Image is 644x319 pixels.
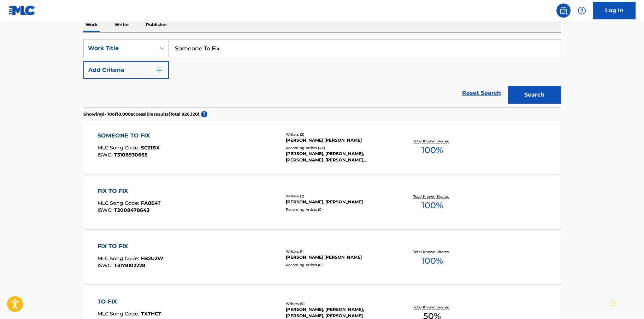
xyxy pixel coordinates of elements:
[98,131,160,140] div: SOMEONE TO FIX
[421,254,443,267] span: 100 %
[83,17,100,32] p: Work
[593,2,636,19] a: Log In
[88,44,152,53] div: Work Title
[83,39,561,107] form: Search Form
[112,17,131,32] p: Writer
[98,311,141,317] span: MLC Song Code :
[141,311,161,317] span: TX7HCT
[141,255,163,262] span: FB2U2W
[559,6,568,15] img: search
[144,17,169,32] p: Publisher
[286,151,392,163] div: [PERSON_NAME], [PERSON_NAME], [PERSON_NAME], [PERSON_NAME], [PERSON_NAME]
[98,187,161,195] div: FIX TO FIX
[286,207,392,212] div: Recording Artists ( 0 )
[286,249,392,254] div: Writers ( 1 )
[575,4,589,18] div: Help
[421,199,443,212] span: 100 %
[141,200,161,206] span: FA8E4T
[141,145,160,151] span: SC21BX
[98,262,114,269] span: ISWC :
[98,297,161,306] div: TO FIX
[83,176,561,229] a: FIX TO FIXMLC Song Code:FA8E4TISWC:T2008478643Writers (2)[PERSON_NAME], [PERSON_NAME]Recording Ar...
[114,207,149,213] span: T2008478643
[98,152,114,158] span: ISWC :
[413,249,451,254] p: Total Known Shares:
[286,199,392,205] div: [PERSON_NAME], [PERSON_NAME]
[413,305,451,310] p: Total Known Shares:
[8,5,36,16] img: MLC Logo
[286,254,392,260] div: [PERSON_NAME] [PERSON_NAME]
[83,111,199,117] p: Showing 1 - 10 of 10,000 accessible results (Total 926,120 )
[286,306,392,319] div: [PERSON_NAME], [PERSON_NAME], [PERSON_NAME], [PERSON_NAME]
[83,61,169,79] button: Add Criteria
[83,232,561,284] a: FIX TO FIXMLC Song Code:FB2U2WISWC:T3178102228Writers (1)[PERSON_NAME] [PERSON_NAME]Recording Art...
[286,301,392,306] div: Writers ( 4 )
[611,292,615,313] div: Drag
[98,207,114,213] span: ISWC :
[286,145,392,151] div: Recording Artists ( 44 )
[421,144,443,157] span: 100 %
[508,86,561,104] button: Search
[578,6,586,15] img: help
[98,255,141,262] span: MLC Song Code :
[201,111,207,117] span: ?
[286,262,392,268] div: Recording Artists ( 0 )
[155,66,163,74] img: 9d2ae6d4665cec9f34b9.svg
[609,285,644,319] iframe: Chat Widget
[459,85,504,101] a: Reset Search
[98,242,163,251] div: FIX TO FIX
[286,132,392,137] div: Writers ( 2 )
[413,139,451,144] p: Total Known Shares:
[114,262,145,269] span: T3178102228
[114,152,147,158] span: T3106930665
[98,145,141,151] span: MLC Song Code :
[286,137,392,143] div: [PERSON_NAME] [PERSON_NAME]
[413,194,451,199] p: Total Known Shares:
[286,194,392,199] div: Writers ( 2 )
[556,4,571,18] a: Public Search
[83,121,561,174] a: SOMEONE TO FIXMLC Song Code:SC21BXISWC:T3106930665Writers (2)[PERSON_NAME] [PERSON_NAME]Recording...
[98,200,141,206] span: MLC Song Code :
